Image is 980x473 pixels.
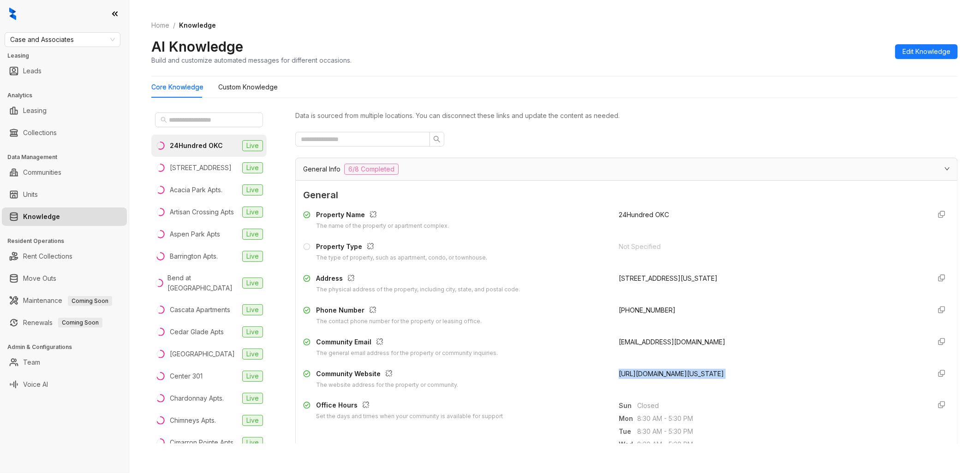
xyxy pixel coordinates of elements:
span: Live [242,349,263,360]
span: Live [242,207,263,218]
span: Live [242,326,263,337]
span: Live [242,251,263,262]
span: Live [242,393,263,404]
span: Edit Knowledge [902,47,950,57]
a: Move Outs [23,269,56,288]
div: Address [316,273,520,285]
span: Live [242,415,263,426]
a: Leads [23,62,42,80]
a: Units [23,185,38,204]
span: 8:30 AM - 5:30 PM [637,414,923,424]
span: [URL][DOMAIN_NAME][US_STATE] [619,370,724,378]
a: Communities [23,163,61,182]
div: Artisan Crossing Apts [170,207,234,217]
span: Tue [619,426,637,437]
span: Live [242,304,263,315]
div: Office Hours [316,400,503,412]
div: Not Specified [619,242,923,252]
span: 24Hundred OKC [619,211,669,219]
div: Bend at [GEOGRAPHIC_DATA] [167,273,239,293]
span: expanded [944,166,950,171]
li: Voice AI [2,375,127,394]
div: Community Email [316,337,498,349]
div: Property Name [316,210,449,222]
span: [EMAIL_ADDRESS][DOMAIN_NAME] [619,338,725,346]
div: General Info6/8 Completed [296,158,957,180]
span: Mon [619,414,637,424]
span: Live [242,371,263,382]
a: Rent Collections [23,247,72,266]
span: Live [242,184,263,195]
div: [STREET_ADDRESS] [170,163,232,173]
div: Build and customize automated messages for different occasions. [151,55,352,65]
span: Sun [619,401,637,411]
button: Edit Knowledge [895,44,958,59]
span: Coming Soon [68,296,112,306]
span: Live [242,140,263,151]
div: Cascata Apartments [170,305,230,315]
li: Leasing [2,101,127,120]
span: General [303,188,950,202]
div: Property Type [316,242,487,254]
div: [STREET_ADDRESS][US_STATE] [619,273,923,284]
span: Wed [619,439,637,449]
div: 24Hundred OKC [170,141,223,151]
span: Live [242,229,263,240]
span: search [433,136,441,143]
div: Cimarron Pointe Apts. [170,438,235,448]
li: Leads [2,62,127,80]
div: Data is sourced from multiple locations. You can disconnect these links and update the content as... [295,111,958,121]
div: The contact phone number for the property or leasing office. [316,317,482,326]
span: Case and Associates [10,33,115,47]
h3: Data Management [7,153,129,161]
div: Cedar Glade Apts [170,327,224,337]
a: Collections [23,124,57,142]
img: logo [9,7,16,20]
h3: Admin & Configurations [7,343,129,351]
div: [GEOGRAPHIC_DATA] [170,349,235,359]
div: The physical address of the property, including city, state, and postal code. [316,285,520,294]
li: Knowledge [2,207,127,226]
span: Coming Soon [58,318,102,328]
span: 6/8 Completed [344,164,399,175]
div: Chardonnay Apts. [170,393,224,403]
h2: AI Knowledge [151,38,243,55]
span: Knowledge [179,21,216,29]
li: Maintenance [2,291,127,310]
li: Move Outs [2,269,127,288]
li: Team [2,353,127,372]
span: search [161,117,167,123]
span: General Info [303,164,341,174]
span: Live [242,278,263,289]
span: [PHONE_NUMBER] [619,306,675,314]
a: Leasing [23,101,47,120]
div: Core Knowledge [151,82,203,92]
div: Custom Knowledge [218,82,278,92]
div: The general email address for the property or community inquiries. [316,349,498,358]
li: Collections [2,124,127,142]
div: The website address for the property or community. [316,381,458,390]
div: Center 301 [170,371,203,381]
li: Communities [2,163,127,182]
li: Units [2,185,127,204]
a: Voice AI [23,375,48,394]
div: The name of the property or apartment complex. [316,222,449,231]
div: Set the days and times when your community is available for support [316,412,503,421]
span: Live [242,162,263,173]
a: Team [23,353,40,372]
span: Live [242,437,263,448]
span: Closed [637,401,923,411]
div: Acacia Park Apts. [170,185,222,195]
li: Rent Collections [2,247,127,266]
div: Aspen Park Apts [170,229,220,239]
div: Chimneys Apts. [170,415,216,426]
a: Home [149,20,171,30]
h3: Leasing [7,52,129,60]
li: Renewals [2,313,127,332]
span: 8:30 AM - 5:30 PM [637,439,923,449]
div: Phone Number [316,305,482,317]
h3: Resident Operations [7,237,129,245]
a: RenewalsComing Soon [23,313,102,332]
h3: Analytics [7,91,129,100]
div: Barrington Apts. [170,251,218,261]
